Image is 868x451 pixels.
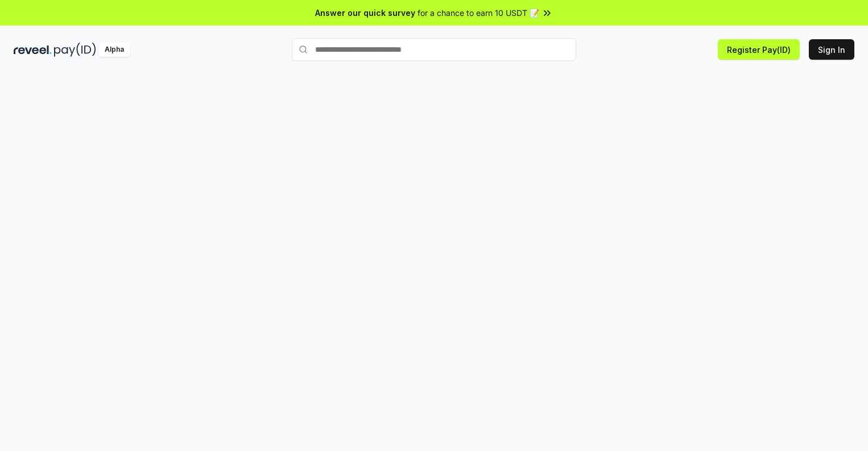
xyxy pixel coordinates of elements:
[809,39,854,60] button: Sign In
[14,43,52,57] img: reveel_dark
[98,43,130,57] div: Alpha
[718,39,800,60] button: Register Pay(ID)
[54,43,96,57] img: pay_id
[418,7,539,19] span: for a chance to earn 10 USDT 📝
[315,7,415,19] span: Answer our quick survey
